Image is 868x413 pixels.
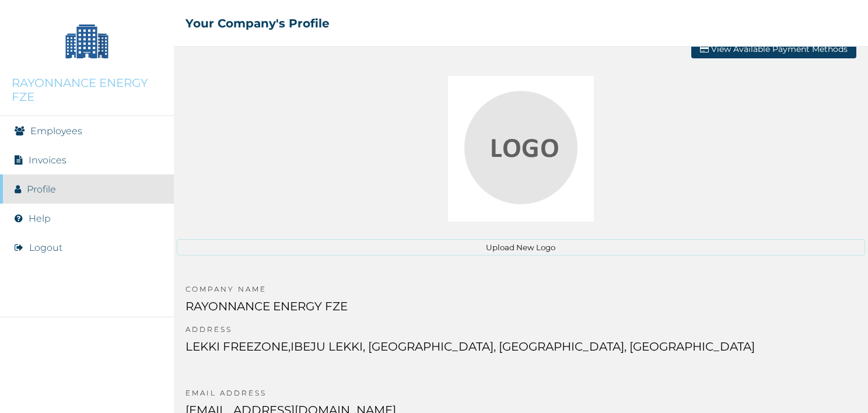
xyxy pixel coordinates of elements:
img: Crop [448,76,594,222]
img: Company [58,12,116,70]
p: COMPANY NAME [185,285,755,299]
a: Invoices [29,155,66,166]
p: RAYONNANCE ENERGY FZE [12,76,162,104]
h2: Your Company's Profile [185,16,330,30]
a: Help [29,213,51,224]
a: Profile [27,184,56,195]
button: View Available Payment Methods [691,40,856,58]
button: Upload New Logo [177,239,865,256]
p: LEKKI FREEZONE,IBEJU LEKKI, [GEOGRAPHIC_DATA], [GEOGRAPHIC_DATA], [GEOGRAPHIC_DATA] [185,339,755,365]
p: RAYONNANCE ENERGY FZE [185,299,755,325]
a: Employees [30,125,82,136]
p: ADDRESS [185,325,755,339]
img: RelianceHMO's Logo [12,384,162,401]
p: EMAIL ADDRESS [185,388,396,403]
button: Logout [29,242,62,253]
